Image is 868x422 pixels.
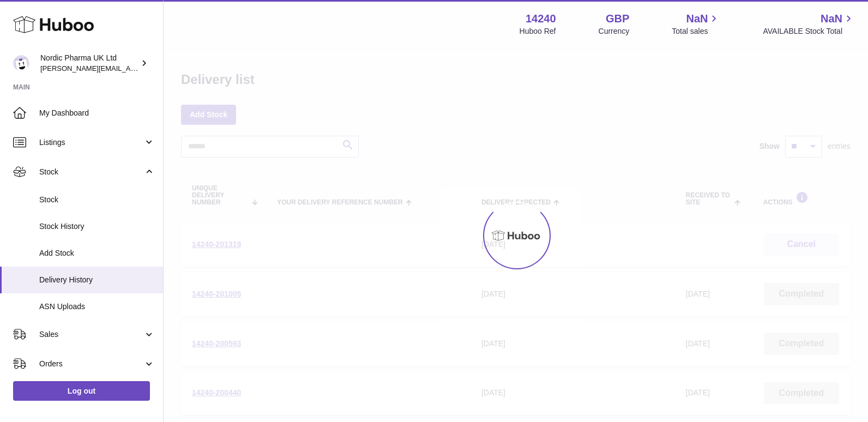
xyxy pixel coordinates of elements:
[520,26,556,37] div: Huboo Ref
[39,167,143,177] span: Stock
[599,26,630,37] div: Currency
[39,302,155,312] span: ASN Uploads
[13,55,29,71] img: joe.plant@parapharmdev.com
[39,275,155,285] span: Delivery History
[763,26,855,37] span: AVAILABLE Stock Total
[763,11,855,37] a: NaN AVAILABLE Stock Total
[606,11,629,26] strong: GBP
[39,329,143,340] span: Sales
[39,248,155,258] span: Add Stock
[686,11,708,26] span: NaN
[13,381,150,401] a: Log out
[39,137,143,148] span: Listings
[672,26,720,37] span: Total sales
[39,221,155,232] span: Stock History
[39,108,155,118] span: My Dashboard
[672,11,720,37] a: NaN Total sales
[40,53,138,74] div: Nordic Pharma UK Ltd
[40,64,219,73] span: [PERSON_NAME][EMAIL_ADDRESS][DOMAIN_NAME]
[821,11,842,26] span: NaN
[526,11,556,26] strong: 14240
[39,359,143,369] span: Orders
[39,195,155,205] span: Stock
